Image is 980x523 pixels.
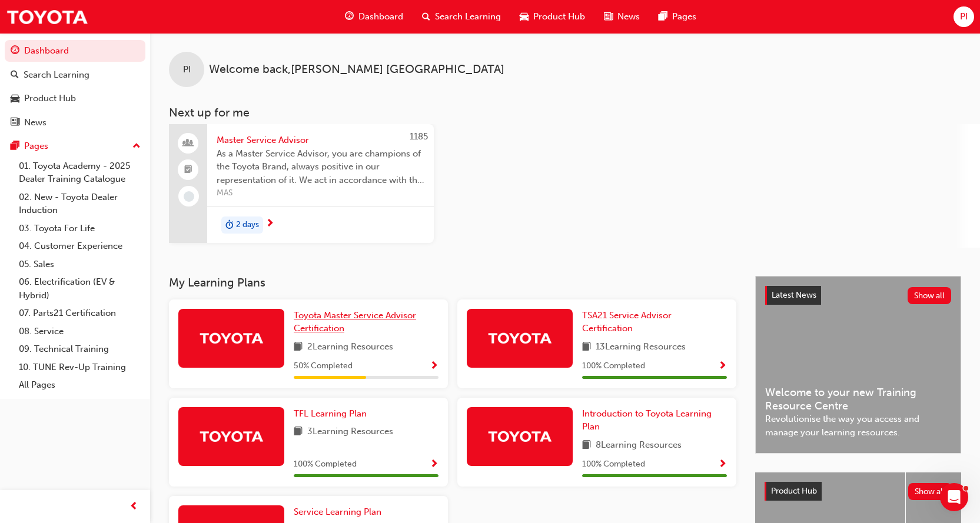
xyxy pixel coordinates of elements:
[184,136,192,151] span: people-icon
[430,459,438,470] span: Show Progress
[765,482,952,501] a: Product HubShow all
[422,9,430,24] span: search-icon
[430,359,438,374] button: Show Progress
[294,340,303,355] span: book-icon
[294,407,371,421] a: TFL Learning Plan
[582,408,712,432] span: Introduction to Toyota Learning Plan
[294,310,416,334] span: Toyota Master Service Advisor Certification
[294,505,386,519] a: Service Learning Plan
[718,459,727,470] span: Show Progress
[533,10,585,24] span: Product Hub
[345,9,354,24] span: guage-icon
[5,135,145,157] button: Pages
[596,340,686,355] span: 13 Learning Resources
[649,5,706,29] a: pages-iconPages
[11,46,19,56] span: guage-icon
[11,94,19,104] span: car-icon
[718,457,727,472] button: Show Progress
[217,134,424,147] span: Master Service Advisor
[14,322,145,341] a: 08. Service
[659,9,667,24] span: pages-icon
[14,188,145,219] a: 02. New - Toyota Dealer Induction
[184,162,192,178] span: booktick-icon
[954,6,974,27] button: PI
[307,340,393,355] span: 2 Learning Resources
[718,361,727,372] span: Show Progress
[11,70,19,81] span: search-icon
[960,10,968,24] span: PI
[217,186,424,200] span: MAS
[582,359,645,373] span: 100 % Completed
[582,340,591,355] span: book-icon
[755,276,961,454] a: Latest NewsShow allWelcome to your new Training Resource CentreRevolutionise the way you access a...
[435,10,501,24] span: Search Learning
[14,304,145,322] a: 07. Parts21 Certification
[718,359,727,374] button: Show Progress
[672,10,696,24] span: Pages
[307,425,393,439] span: 3 Learning Resources
[430,457,438,472] button: Show Progress
[5,64,145,86] a: Search Learning
[265,219,274,229] span: next-icon
[14,340,145,358] a: 09. Technical Training
[184,191,194,202] span: learningRecordVerb_NONE-icon
[294,507,381,517] span: Service Learning Plan
[199,328,264,348] img: Trak
[908,483,952,500] button: Show all
[183,63,191,76] span: PI
[24,92,76,105] div: Product Hub
[5,112,145,134] a: News
[908,287,952,304] button: Show all
[582,438,591,453] span: book-icon
[294,458,357,471] span: 100 % Completed
[24,68,89,82] div: Search Learning
[582,309,727,335] a: TSA21 Service Advisor Certification
[225,218,234,233] span: duration-icon
[14,255,145,274] a: 05. Sales
[14,358,145,377] a: 10. TUNE Rev-Up Training
[358,10,403,24] span: Dashboard
[596,438,682,453] span: 8 Learning Resources
[14,157,145,188] a: 01. Toyota Academy - 2025 Dealer Training Catalogue
[604,9,613,24] span: news-icon
[169,276,736,289] h3: My Learning Plans
[236,218,259,232] span: 2 days
[487,328,552,348] img: Trak
[217,147,424,187] span: As a Master Service Advisor, you are champions of the Toyota Brand, always positive in our repres...
[14,237,145,255] a: 04. Customer Experience
[199,426,264,447] img: Trak
[594,5,649,29] a: news-iconNews
[150,106,980,119] h3: Next up for me
[11,118,19,128] span: news-icon
[582,458,645,471] span: 100 % Completed
[617,10,640,24] span: News
[520,9,529,24] span: car-icon
[5,88,145,109] a: Product Hub
[410,131,428,142] span: 1185
[771,486,817,496] span: Product Hub
[24,116,46,129] div: News
[765,386,951,412] span: Welcome to your new Training Resource Centre
[14,273,145,304] a: 06. Electrification (EV & Hybrid)
[294,309,438,335] a: Toyota Master Service Advisor Certification
[487,426,552,447] img: Trak
[129,499,138,514] span: prev-icon
[765,412,951,439] span: Revolutionise the way you access and manage your learning resources.
[294,359,353,373] span: 50 % Completed
[413,5,510,29] a: search-iconSearch Learning
[772,290,816,300] span: Latest News
[5,38,145,135] button: DashboardSearch LearningProduct HubNews
[294,425,303,439] span: book-icon
[940,483,968,511] iframe: Intercom live chat
[582,407,727,434] a: Introduction to Toyota Learning Plan
[169,124,434,243] a: 1185Master Service AdvisorAs a Master Service Advisor, you are champions of the Toyota Brand, alw...
[6,4,88,30] img: Trak
[294,408,367,419] span: TFL Learning Plan
[24,139,48,153] div: Pages
[765,286,951,305] a: Latest NewsShow all
[430,361,438,372] span: Show Progress
[132,139,141,154] span: up-icon
[14,376,145,394] a: All Pages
